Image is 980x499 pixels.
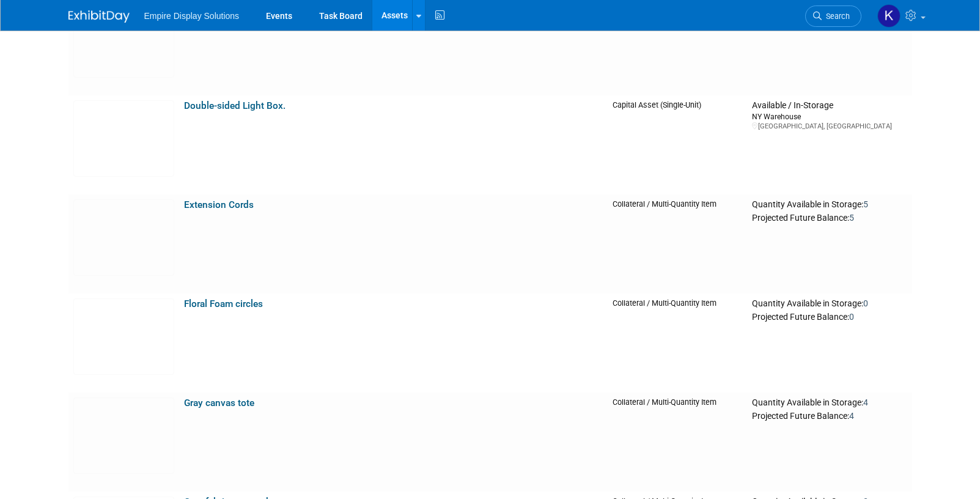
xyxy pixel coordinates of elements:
div: Quantity Available in Storage: [752,199,907,210]
div: Projected Future Balance: [752,309,907,323]
div: [GEOGRAPHIC_DATA], [GEOGRAPHIC_DATA] [752,122,907,131]
span: 0 [863,298,868,308]
td: Collateral / Multi-Quantity Item [608,393,748,492]
span: 4 [863,397,868,407]
a: Search [805,6,861,27]
span: 4 [849,411,854,421]
span: 5 [863,199,868,209]
span: Search [822,12,850,21]
div: Projected Future Balance: [752,210,907,224]
div: Quantity Available in Storage: [752,298,907,309]
img: ExhibitDay [68,10,130,23]
td: Collateral / Multi-Quantity Item [608,194,748,294]
td: Collateral / Multi-Quantity Item [608,294,748,393]
img: Katelyn Hurlock [877,4,901,28]
div: Quantity Available in Storage: [752,397,907,408]
span: 5 [849,213,854,223]
span: 0 [849,312,854,322]
a: Double-sided Light Box. [184,100,286,111]
a: Floral Foam circles [184,298,263,309]
a: Gray canvas tote [184,397,254,408]
a: Extension Cords [184,199,254,210]
div: Projected Future Balance: [752,408,907,422]
td: Capital Asset (Single-Unit) [608,95,748,194]
div: NY Warehouse [752,111,907,122]
div: Available / In-Storage [752,100,907,111]
span: Empire Display Solutions [144,11,240,21]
